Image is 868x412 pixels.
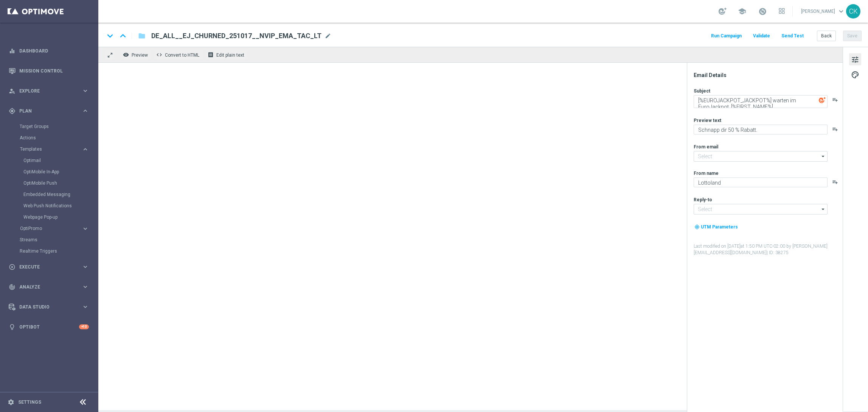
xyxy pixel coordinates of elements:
[694,117,721,123] label: Preview text
[846,4,860,19] div: CK
[20,144,98,223] div: Templates
[23,214,79,220] a: Webpage Pop-up
[843,31,862,41] button: Save
[23,157,79,164] a: Optimail
[79,324,89,329] div: +10
[19,41,89,61] a: Dashboard
[832,179,838,185] i: playlist_add
[23,180,79,186] a: OptiMobile Push
[820,151,827,161] i: arrow_drop_down
[156,52,162,58] span: code
[837,7,845,15] span: keyboard_arrow_down
[9,48,16,54] i: equalizer
[738,7,746,15] span: school
[132,52,148,58] span: Preview
[121,50,151,60] button: remove_red_eye Preview
[137,30,146,42] button: folder
[752,31,771,41] button: Validate
[767,250,789,255] span: | ID: 38275
[20,245,98,257] div: Realtime Triggers
[8,284,89,290] button: track_changes Analyze keyboard_arrow_right
[20,123,79,130] a: Target Groups
[20,223,98,234] div: OptiPromo
[23,191,79,198] a: Embedded Messaging
[851,70,859,80] span: palette
[23,166,98,177] div: OptiMobile In-App
[694,197,712,203] label: Reply-to
[20,226,82,231] div: OptiPromo
[154,50,203,60] button: code Convert to HTML
[694,72,842,79] div: Email Details
[800,6,846,17] a: [PERSON_NAME]keyboard_arrow_down
[9,284,16,290] i: track_changes
[20,226,74,231] span: OptiPromo
[20,121,98,132] div: Target Groups
[19,265,82,269] span: Execute
[9,108,16,114] i: gps_fixed
[20,132,98,144] div: Actions
[23,169,79,175] a: OptiMobile In-App
[216,52,244,58] span: Edit plain text
[19,285,82,289] span: Analyze
[9,264,82,270] div: Execute
[694,144,718,150] label: From email
[20,248,79,254] a: Realtime Triggers
[694,224,700,230] i: my_location
[753,33,770,39] span: Validate
[8,68,89,74] button: Mission Control
[82,303,89,310] i: keyboard_arrow_right
[19,305,82,309] span: Data Studio
[20,234,98,245] div: Streams
[82,263,89,270] i: keyboard_arrow_right
[694,204,828,214] input: Select
[8,324,89,330] button: lightbulb Optibot +10
[23,211,98,223] div: Webpage Pop-up
[82,225,89,232] i: keyboard_arrow_right
[9,108,82,114] div: Plan
[819,97,826,103] img: optiGenie.svg
[9,88,82,94] div: Explore
[20,237,79,243] a: Streams
[851,55,859,65] span: tune
[117,30,129,42] i: keyboard_arrow_up
[165,52,199,58] span: Convert to HTML
[104,30,116,42] i: keyboard_arrow_down
[20,146,89,152] div: Templates keyboard_arrow_right
[8,399,14,406] i: settings
[18,400,41,404] a: Settings
[832,126,838,132] button: playlist_add
[8,88,89,94] button: person_search Explore keyboard_arrow_right
[849,53,861,65] button: tune
[82,283,89,290] i: keyboard_arrow_right
[8,108,89,114] button: gps_fixed Plan keyboard_arrow_right
[20,147,74,151] span: Templates
[701,224,738,230] span: UTM Parameters
[9,324,16,330] i: lightbulb
[9,284,82,290] div: Analyze
[694,223,739,231] button: my_location UTM Parameters
[832,97,838,103] button: playlist_add
[8,264,89,270] button: play_circle_outline Execute keyboard_arrow_right
[9,264,16,270] i: play_circle_outline
[9,61,89,81] div: Mission Control
[20,147,82,151] div: Templates
[19,317,79,337] a: Optibot
[849,68,861,80] button: palette
[19,109,82,113] span: Plan
[82,87,89,94] i: keyboard_arrow_right
[23,155,98,166] div: Optimail
[19,89,82,93] span: Explore
[23,177,98,189] div: OptiMobile Push
[82,146,89,153] i: keyboard_arrow_right
[8,48,89,54] div: equalizer Dashboard
[206,50,248,60] button: receipt Edit plain text
[138,31,146,40] i: folder
[694,170,719,176] label: From name
[710,31,743,41] button: Run Campaign
[20,225,89,231] div: OptiPromo keyboard_arrow_right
